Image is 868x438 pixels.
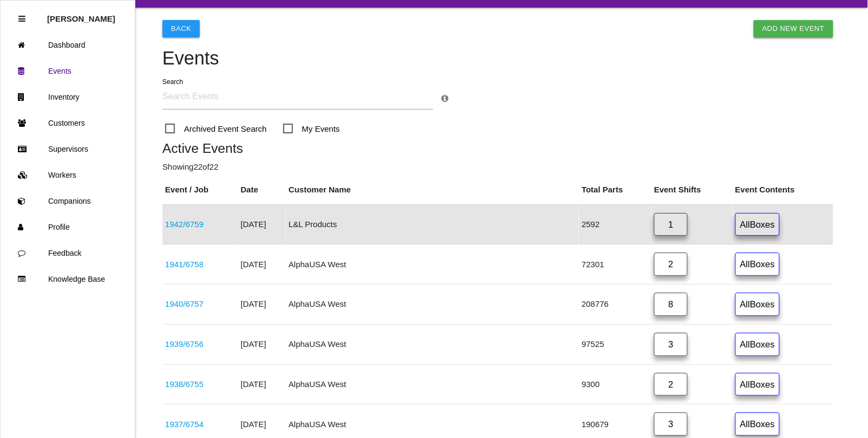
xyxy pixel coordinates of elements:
div: K13360 [165,298,235,311]
td: 72301 [579,244,651,285]
td: [DATE] [238,204,286,244]
a: AllBoxes [735,253,780,276]
a: 1939/6756 [165,339,204,349]
a: Events [1,58,135,84]
a: 1 [654,213,688,236]
a: 3 [654,413,688,436]
td: [DATE] [238,364,286,404]
a: AllBoxes [735,413,780,436]
td: 208776 [579,285,651,325]
span: Archived Event Search [165,122,267,136]
p: Showing 22 of 22 [162,161,833,173]
a: 3 [654,333,688,356]
a: AllBoxes [735,213,780,236]
div: BA1194-02 [165,378,235,391]
a: Add New Event [754,20,833,37]
a: Profile [1,214,135,240]
a: 1937/6754 [165,420,204,429]
h5: Active Events [162,141,833,156]
th: Customer Name [286,176,579,204]
a: Feedback [1,240,135,266]
div: 68232622AC-B [165,218,235,231]
div: S2050-00 [165,338,235,351]
a: 1942/6759 [165,220,204,229]
a: AllBoxes [735,293,780,316]
td: AlphaUSA West [286,364,579,404]
h4: Events [162,48,833,69]
th: Date [238,176,286,204]
a: Inventory [1,84,135,110]
a: 2 [654,373,688,396]
a: 1940/6757 [165,299,204,308]
a: 2 [654,253,688,276]
a: Search Info [441,94,448,103]
div: S1873 [165,259,235,271]
th: Event Contents [733,176,833,204]
a: 1938/6755 [165,379,204,389]
span: My Events [283,122,340,136]
a: 1941/6758 [165,260,204,269]
td: L&L Products [286,204,579,244]
a: Companions [1,188,135,214]
a: Supervisors [1,136,135,162]
td: [DATE] [238,285,286,325]
label: Search [162,77,183,87]
p: Rosie Blandino [47,6,115,23]
th: Event / Job [162,176,238,204]
a: Knowledge Base [1,266,135,292]
a: Customers [1,110,135,136]
td: AlphaUSA West [286,244,579,285]
td: 97525 [579,324,651,364]
a: Dashboard [1,32,135,58]
div: Close [18,6,25,32]
a: 8 [654,293,688,316]
button: Back [162,20,200,37]
td: AlphaUSA West [286,324,579,364]
a: AllBoxes [735,373,780,396]
td: 2592 [579,204,651,244]
input: Search Events [162,85,433,110]
a: Workers [1,162,135,188]
th: Event Shifts [651,176,733,204]
div: K9250H [165,418,235,431]
th: Total Parts [579,176,651,204]
td: AlphaUSA West [286,285,579,325]
a: AllBoxes [735,333,780,356]
td: [DATE] [238,244,286,285]
td: 9300 [579,364,651,404]
td: [DATE] [238,324,286,364]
